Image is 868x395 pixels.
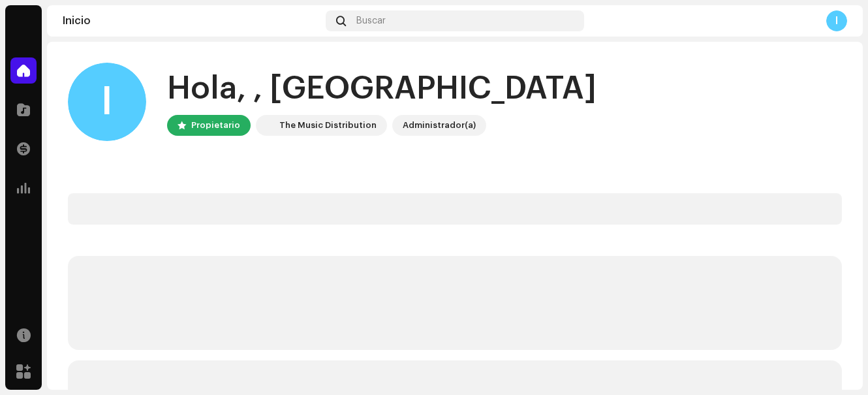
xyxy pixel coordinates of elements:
div: I [826,10,847,31]
span: Buscar [356,16,386,26]
div: Hola, , [GEOGRAPHIC_DATA] [167,68,597,110]
div: Propietario [191,118,240,133]
img: 622bc8f8-b98b-49b5-8c6c-3a84fb01c0a0 [258,118,274,133]
div: The Music Distribution [279,118,377,133]
div: I [68,63,146,141]
div: Administrador(a) [403,118,476,133]
div: Inicio [63,16,320,26]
